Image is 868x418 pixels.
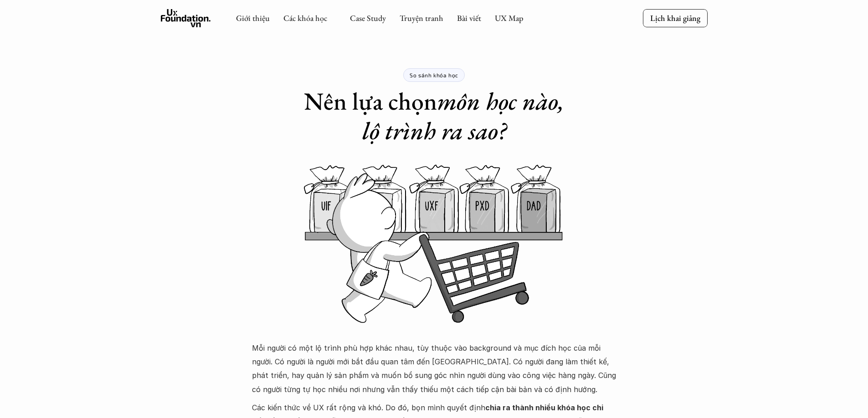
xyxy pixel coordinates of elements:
[400,13,443,23] a: Truyện tranh
[236,13,270,23] a: Giới thiệu
[410,72,458,78] p: So sánh khóa học
[283,13,327,23] a: Các khóa học
[650,13,700,23] p: Lịch khai giảng
[457,13,481,23] a: Bài viết
[293,86,575,146] h1: Nên lựa chọn
[252,341,616,397] p: Mỗi người có một lộ trình phù hợp khác nhau, tùy thuộc vào background và mục đích học của mỗi ngư...
[362,85,570,146] em: môn học nào, lộ trình ra sao?
[350,13,386,23] a: Case Study
[495,13,524,23] a: UX Map
[643,9,708,27] a: Lịch khai giảng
